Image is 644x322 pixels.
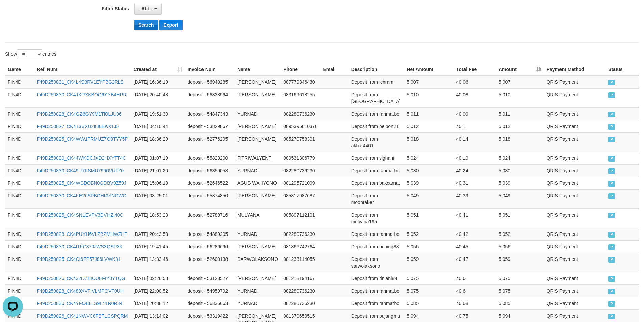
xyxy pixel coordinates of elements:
td: 5,051 [404,208,453,228]
td: FIN4D [5,132,34,152]
td: Deposit from rahmatboi [349,284,404,297]
td: 081366742764 [281,240,320,253]
span: PAID [608,232,615,238]
td: QRIS Payment [544,272,606,284]
td: Deposit from rahmatboi [349,164,404,177]
td: 5,007 [496,76,544,89]
td: [DATE] 19:41:45 [131,240,185,253]
td: [PERSON_NAME] [235,189,281,208]
td: deposit - 55823200 [185,152,235,164]
td: 5,010 [404,88,453,107]
td: [DATE] 20:40:48 [131,88,185,107]
td: QRIS Payment [544,164,606,177]
span: PAID [608,257,615,263]
td: 085317987687 [281,189,320,208]
a: F49D250825_CK4CI6FP57J86LVWK31 [37,256,121,262]
td: [DATE] 15:06:18 [131,177,185,189]
td: 5,049 [404,189,453,208]
td: QRIS Payment [544,208,606,228]
td: 40.19 [454,152,496,164]
td: 5,075 [404,284,453,297]
td: FIN4D [5,152,34,164]
td: [PERSON_NAME] [235,272,281,284]
td: AGUS WAHYONO [235,177,281,189]
td: [PERSON_NAME] [235,120,281,132]
td: 5,024 [404,152,453,164]
td: Deposit from akbar4401 [349,132,404,152]
td: YURNADI [235,228,281,240]
td: 085270758301 [281,132,320,152]
td: 5,039 [404,177,453,189]
span: PAID [608,92,615,98]
td: QRIS Payment [544,228,606,240]
td: 5,052 [496,228,544,240]
td: FIN4D [5,240,34,253]
td: 5,052 [404,228,453,240]
th: Email [320,63,348,76]
td: Deposit from belbon21 [349,120,404,132]
td: [PERSON_NAME] [235,240,281,253]
td: 081233114055 [281,253,320,272]
td: QRIS Payment [544,284,606,297]
td: FIN4D [5,189,34,208]
td: 5,030 [496,164,544,177]
td: FIN4D [5,208,34,228]
td: Deposit from rahmatboi [349,297,404,309]
span: PAID [608,301,615,307]
a: F49D250828_CK4PUYH6VLZBZMHWZHT [37,231,127,237]
td: Deposit from rahmatboi [349,228,404,240]
button: - ALL - [134,3,162,15]
td: QRIS Payment [544,88,606,107]
td: deposit - 52646522 [185,177,235,189]
td: 5,039 [496,177,544,189]
td: SARWOLAKSONO [235,253,281,272]
td: [DATE] 02:26:58 [131,272,185,284]
td: [DATE] 16:36:19 [131,76,185,89]
td: 5,056 [404,240,453,253]
td: 5,059 [496,253,544,272]
td: 40.06 [454,76,496,89]
td: 081218194167 [281,272,320,284]
a: F49D250826_CK432DZBIOUEMY0YTQG [37,276,125,281]
td: [DATE] 20:38:12 [131,297,185,309]
td: deposit - 53123527 [185,272,235,284]
td: deposit - 56359053 [185,164,235,177]
span: PAID [608,80,615,85]
td: 40.08 [454,88,496,107]
td: deposit - 52600138 [185,253,235,272]
th: Created at: activate to sort column ascending [131,63,185,76]
td: deposit - 56338964 [185,88,235,107]
td: 40.31 [454,177,496,189]
a: F49D250830_CK44WKDCJXD2HXYTT4C [37,155,126,161]
td: 5,012 [496,120,544,132]
td: QRIS Payment [544,297,606,309]
span: PAID [608,314,615,319]
td: 5,049 [496,189,544,208]
td: 082280736230 [281,297,320,309]
td: 5,059 [404,253,453,272]
th: Ref. Num [34,63,131,76]
td: 0895395610376 [281,120,320,132]
td: Deposit from rinjani84 [349,272,404,284]
span: PAID [608,289,615,294]
td: 40.14 [454,132,496,152]
td: Deposit from [GEOGRAPHIC_DATA] [349,88,404,107]
td: [DATE] 20:43:53 [131,228,185,240]
td: QRIS Payment [544,76,606,89]
a: F49D250830_CK4KE26SPBOHIAYNGWO [37,193,127,198]
td: 40.1 [454,120,496,132]
td: [DATE] 19:51:30 [131,107,185,120]
th: Net Amount [404,63,453,76]
td: YURNADI [235,107,281,120]
th: Invoice Num [185,63,235,76]
span: PAID [608,213,615,218]
td: deposit - 55874850 [185,189,235,208]
a: F49D250825_CK4WSDOBN0GDBV9Z59J [37,180,126,186]
span: PAID [608,124,615,130]
td: deposit - 53829867 [185,120,235,132]
td: 5,056 [496,240,544,253]
span: PAID [608,244,615,250]
td: 082280736230 [281,107,320,120]
a: F49D250825_CK4WW1TRMUZ7O3TYY5F [37,136,128,142]
td: 082280736230 [281,164,320,177]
